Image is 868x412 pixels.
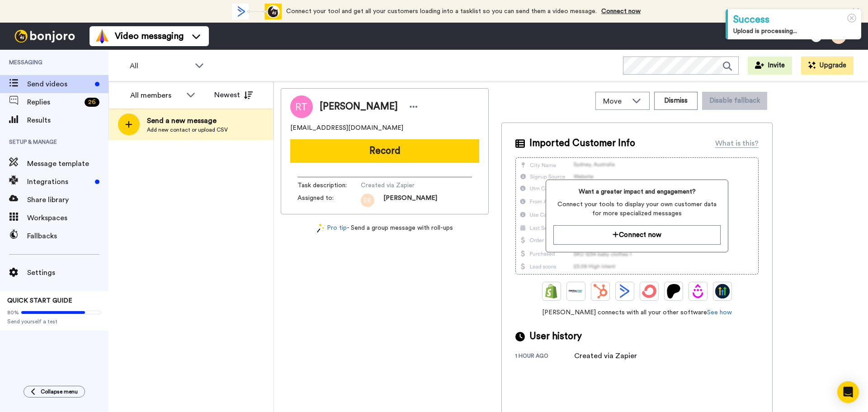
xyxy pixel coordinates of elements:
img: Image of Rachel Thompson [290,95,313,118]
span: [PERSON_NAME] [383,194,437,207]
img: Hubspot [593,284,608,298]
span: [PERSON_NAME] [320,100,398,114]
div: - Send a group message with roll-ups [281,223,489,233]
span: Send a new message [147,115,228,126]
img: bj-logo-header-white.svg [11,30,79,43]
span: Fallbacks [27,231,108,242]
button: Collapse menu [24,386,85,398]
button: Newest [208,86,259,104]
span: Add new contact or upload CSV [147,126,228,133]
span: [PERSON_NAME] connects with all your other software [515,308,759,317]
button: Disable fallback [702,92,767,110]
img: Ontraport [569,284,583,298]
span: Imported Customer Info [529,137,635,150]
span: Send videos [27,79,91,90]
span: Send yourself a test [7,318,101,325]
span: Results [27,115,108,126]
span: Workspaces [27,213,108,223]
img: er.png [361,194,374,207]
img: Drip [691,284,705,298]
button: Record [290,139,479,163]
span: Assigned to: [297,194,361,207]
div: Success [733,13,856,27]
a: Pro tip [317,223,347,233]
div: animation [232,4,282,19]
button: Invite [748,57,792,75]
a: See how [707,309,732,316]
span: 80% [7,309,19,316]
span: [EMAIL_ADDRESS][DOMAIN_NAME] [290,123,403,133]
span: Video messaging [115,30,184,43]
img: Patreon [666,284,681,298]
a: Connect now [601,8,641,14]
img: ConvertKit [642,284,656,298]
span: All [130,61,190,71]
span: Task description : [297,181,361,190]
div: 26 [85,98,99,107]
span: Collapse menu [41,388,78,395]
span: Replies [27,97,81,108]
span: QUICK START GUIDE [7,298,72,304]
span: Integrations [27,176,91,187]
span: Want a greater impact and engagement? [553,187,720,196]
div: All members [130,90,182,101]
span: Connect your tool and get all your customers loading into a tasklist so you can send them a video... [286,8,597,14]
button: Connect now [553,225,720,245]
span: Created via Zapier [361,181,447,190]
span: User history [529,330,582,343]
div: Open Intercom Messenger [837,381,859,403]
span: Message template [27,158,108,169]
img: GoHighLevel [715,284,730,298]
div: What is this? [715,138,759,149]
div: Created via Zapier [574,350,637,361]
span: Share library [27,194,108,205]
img: ActiveCampaign [618,284,632,298]
div: Upload is processing... [733,27,856,36]
img: magic-wand.svg [317,223,325,233]
span: Connect your tools to display your own customer data for more specialized messages [553,200,720,218]
div: 1 hour ago [515,352,574,361]
button: Upgrade [801,57,854,75]
img: Shopify [544,284,559,298]
img: vm-color.svg [95,29,109,43]
span: Settings [27,267,108,278]
span: Move [603,96,627,107]
button: Dismiss [654,92,698,110]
